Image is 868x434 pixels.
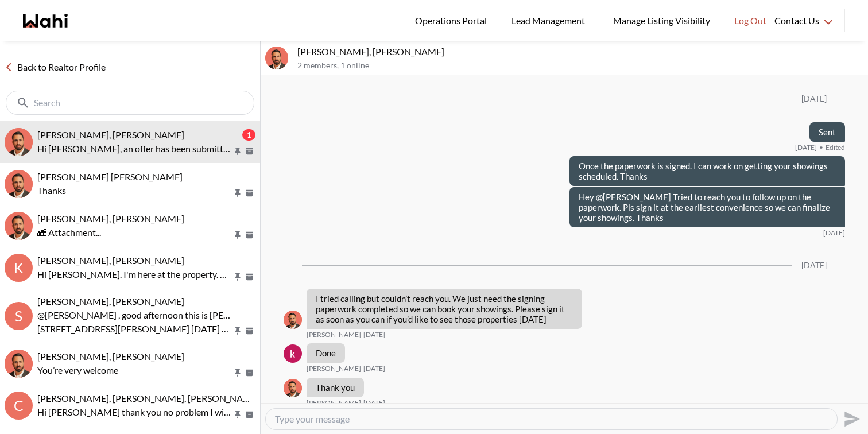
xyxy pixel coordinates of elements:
img: B [284,311,302,329]
span: Edited [819,143,845,152]
div: khalid Alvi, Behnam [265,46,288,69]
span: Manage Listing Visibility [610,13,714,28]
button: Pin [232,188,243,198]
span: [PERSON_NAME] [307,364,361,373]
time: 2025-07-13T16:01:17.459Z [363,398,385,408]
p: Thank you [316,382,355,393]
button: Archive [243,188,255,198]
p: I tried calling but couldn’t reach you. We just need the signing paperwork completed so we can bo... [316,293,573,324]
img: R [5,212,33,240]
textarea: Type your message [275,413,828,425]
p: Sent [819,127,836,137]
div: Suzie Persaud, Behnam [5,350,33,378]
img: k [5,128,33,156]
span: Operations Portal [415,13,491,28]
p: [PERSON_NAME], [PERSON_NAME] [297,46,863,57]
p: @[PERSON_NAME] , good afternoon this is [PERSON_NAME] here [PERSON_NAME] showing agent Your showi... [37,308,232,322]
button: Pin [232,272,243,282]
a: Wahi homepage [23,14,68,28]
img: B [284,379,302,397]
time: 2025-07-13T15:53:49.573Z [363,364,385,373]
p: Hi [PERSON_NAME] thank you no problem I will ask the listing agent if they have it. [37,405,232,419]
span: [PERSON_NAME], [PERSON_NAME] [37,129,184,140]
button: Archive [243,146,255,156]
div: 1 [242,129,255,141]
div: khalid Alvi, Behnam [5,128,33,156]
div: S [5,302,33,330]
div: Behnam Fazili [284,379,302,397]
img: M [5,170,33,198]
button: Pin [232,368,243,378]
img: k [265,46,288,69]
div: Rita Kukendran, Behnam [5,212,33,240]
p: Thanks [37,184,232,197]
img: k [284,344,302,363]
p: Done [316,348,336,358]
div: Behnam Fazili [284,311,302,329]
button: Archive [243,410,255,420]
span: Lead Management [511,13,589,28]
p: [STREET_ADDRESS][PERSON_NAME] [DATE] • 12:00 PM Will see you then Thanks [37,322,232,336]
div: 🏙 Attachment... [37,226,255,239]
div: [DATE] [801,261,827,270]
div: C [5,392,33,420]
input: Search [34,97,228,108]
time: 2025-07-13T13:49:40.750Z [363,330,385,339]
span: [PERSON_NAME], [PERSON_NAME] [37,351,184,362]
button: Archive [243,230,255,240]
span: [PERSON_NAME] [307,398,361,408]
button: Pin [232,410,243,420]
button: Archive [243,368,255,378]
div: khalid Alvi [284,344,302,363]
span: [PERSON_NAME], [PERSON_NAME] [37,255,184,266]
p: Hi [PERSON_NAME], an offer has been submitted for [STREET_ADDRESS][PERSON_NAME]. If you’re still ... [37,142,232,156]
span: [PERSON_NAME] [PERSON_NAME] [37,171,183,182]
span: [PERSON_NAME], [PERSON_NAME], [PERSON_NAME] [37,393,259,404]
p: You’re very welcome [37,363,232,377]
button: Pin [232,230,243,240]
div: k [5,254,33,282]
span: [PERSON_NAME] [307,330,361,339]
button: Archive [243,326,255,336]
p: 2 members , 1 online [297,61,863,71]
span: [PERSON_NAME], [PERSON_NAME] [37,296,184,307]
img: S [5,350,33,378]
button: Archive [243,272,255,282]
div: Muhammad Ali Zaheer, Behnam [5,170,33,198]
p: Once the paperwork is signed. I can work on getting your showings scheduled. Thanks [579,161,836,181]
span: Log Out [734,13,766,28]
button: Send [838,406,863,432]
p: Hi [PERSON_NAME]. I'm here at the property. What's your ETA? [37,268,232,281]
time: 2025-07-12T21:27:48.688Z [823,228,845,238]
p: Hey @[PERSON_NAME] Tried to reach you to follow up on the paperwork. Pls sign it at the earliest ... [579,192,836,223]
div: [DATE] [801,94,827,104]
span: [PERSON_NAME], [PERSON_NAME] [37,213,184,224]
button: Pin [232,146,243,156]
time: 2025-07-12T19:22:25.954Z [795,143,817,152]
button: Pin [232,326,243,336]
